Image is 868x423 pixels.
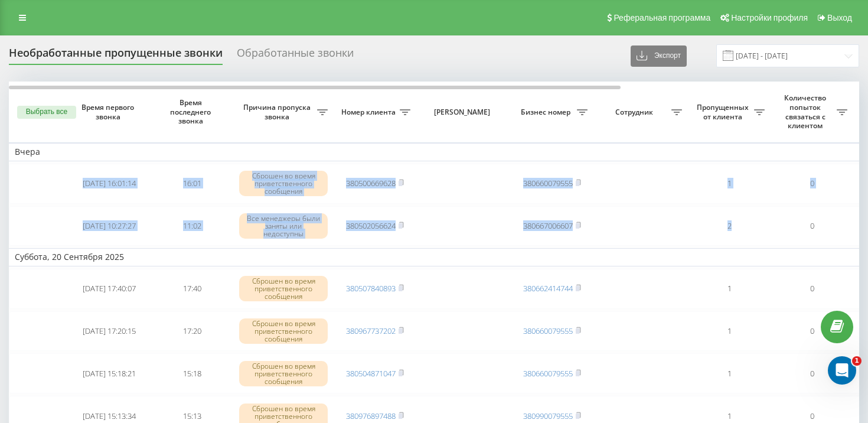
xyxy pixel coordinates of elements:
span: Пропущенных от клиента [694,103,754,121]
td: 15:18 [151,353,233,393]
a: 380967737202 [346,326,396,336]
div: Сброшен во время приветственного сообщения [239,361,328,387]
td: 2 [688,206,771,246]
a: 380504871047 [346,368,396,379]
td: 1 [688,353,771,393]
td: 0 [771,353,853,393]
td: 0 [771,206,853,246]
span: Номер клиента [340,108,400,117]
span: Время последнего звонка [160,98,224,126]
div: Сброшен во время приветственного сообщения [239,276,328,302]
td: 0 [771,269,853,309]
a: 380667006607 [523,220,573,231]
span: Бизнес номер [517,108,577,117]
td: 17:20 [151,311,233,352]
td: [DATE] 15:18:21 [68,353,151,393]
td: 1 [688,164,771,204]
span: 1 [852,356,862,366]
td: 0 [771,164,853,204]
td: 17:40 [151,269,233,309]
a: 380507840893 [346,283,396,294]
span: Время первого звонка [77,103,141,121]
span: Настройки профиля [731,13,808,22]
span: Реферальная программа [614,13,710,22]
span: Сотрудник [599,108,671,117]
td: 11:02 [151,206,233,246]
td: [DATE] 16:01:14 [68,164,151,204]
iframe: Intercom live chat [828,356,856,385]
div: Необработанные пропущенные звонки [9,47,223,65]
span: Количество попыток связаться с клиентом [776,93,837,130]
button: Выбрать все [17,106,76,119]
a: 380660079555 [523,368,573,379]
span: Выход [827,13,852,22]
a: 380662414744 [523,283,573,294]
a: 380976897488 [346,411,396,421]
td: 1 [688,311,771,352]
td: [DATE] 10:27:27 [68,206,151,246]
button: Экспорт [631,45,687,67]
a: 380500669628 [346,178,396,188]
td: [DATE] 17:40:07 [68,269,151,309]
a: 380660079555 [523,326,573,336]
span: [PERSON_NAME] [426,108,501,117]
td: [DATE] 17:20:15 [68,311,151,352]
a: 380502056624 [346,220,396,231]
div: Обработанные звонки [237,47,354,65]
td: 1 [688,269,771,309]
div: Сброшен во время приветственного сообщения [239,171,328,197]
div: Сброшен во время приветственного сообщения [239,318,328,344]
td: 0 [771,311,853,352]
a: 380660079555 [523,178,573,188]
div: Все менеджеры были заняты или недоступны [239,213,328,239]
td: 16:01 [151,164,233,204]
a: 380990079555 [523,411,573,421]
span: Причина пропуска звонка [239,103,317,121]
